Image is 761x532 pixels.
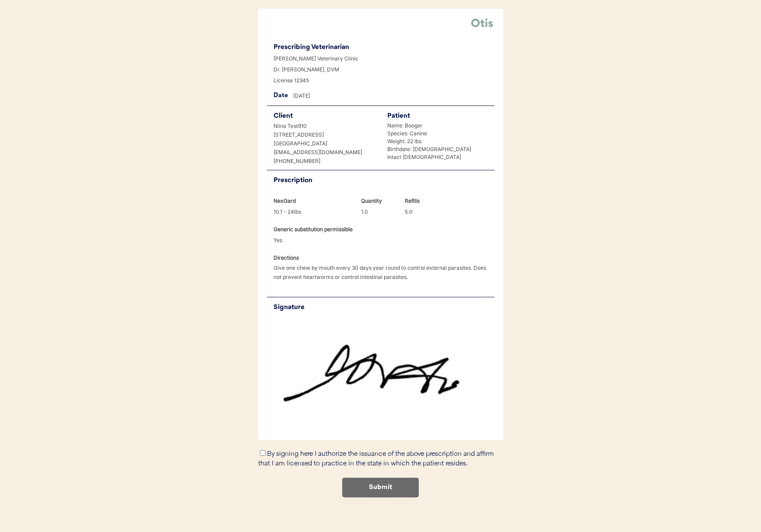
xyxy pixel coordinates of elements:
[274,77,494,85] div: License 12345
[361,207,398,216] div: 1.0
[274,302,494,313] div: Signature
[387,122,490,161] div: Name: Booger Species: Canine Weight: 22 lbs Birthdate: [DEMOGRAPHIC_DATA] Intact [DEMOGRAPHIC_DATA]
[274,66,494,74] div: Dr. [PERSON_NAME], DVM
[274,148,376,156] div: [EMAIL_ADDRESS][DOMAIN_NAME]
[267,317,494,431] img: https%3A%2F%2Fb1fdecc9f5d32684efbb068259a22d3b.cdn.bubble.io%2Ff1757526153601x211512685836948700%...
[405,196,442,205] div: Refills
[274,175,494,186] div: Prescription
[361,196,398,205] div: Quantity
[293,92,494,100] div: [DATE]
[274,263,494,282] div: Give one chew by mouth every 30 days year round to control external parasites. Does not prevent h...
[258,451,494,468] label: By signing here I authorize the issuance of the above prescription and affirm that I am licensed ...
[274,131,376,139] div: [STREET_ADDRESS]
[274,91,289,100] div: Date
[274,253,311,262] div: Directions
[387,110,490,122] div: Patient
[274,140,376,148] div: [GEOGRAPHIC_DATA]
[342,478,419,497] button: Submit
[274,157,376,165] div: [PHONE_NUMBER]
[405,207,442,216] div: 5.0
[274,42,494,53] div: Prescribing Veterinarian
[274,122,376,130] div: Niina Test910
[274,207,354,216] div: 10.1 - 24lbs
[274,225,353,234] div: Generic substitution permissible
[274,236,311,245] div: Yes
[274,197,296,204] strong: NexGard
[274,110,376,122] div: Client
[274,55,494,63] div: [PERSON_NAME] Veterinary Clinic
